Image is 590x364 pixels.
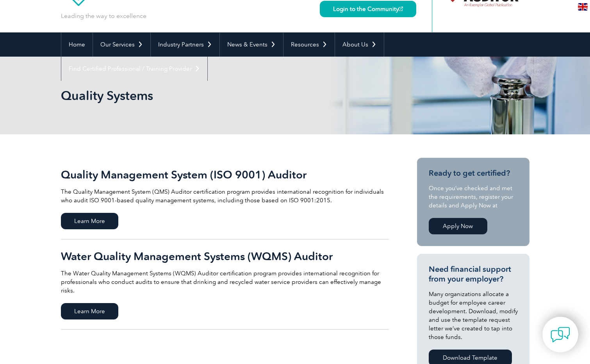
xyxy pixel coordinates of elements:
[61,187,389,205] p: The Quality Management System (QMS) Auditor certification program provides international recognit...
[429,290,518,341] p: Many organizations allocate a budget for employee career development. Download, modify and use th...
[429,168,518,178] h3: Ready to get certified?
[61,12,146,20] p: Leading the way to excellence
[578,3,588,11] img: en
[429,218,487,234] a: Apply Now
[93,32,150,57] a: Our Services
[151,32,219,57] a: Industry Partners
[399,7,403,11] img: open_square.png
[61,250,389,262] h2: Water Quality Management Systems (WQMS) Auditor
[61,269,389,295] p: The Water Quality Management Systems (WQMS) Auditor certification program provides international ...
[61,168,389,181] h2: Quality Management System (ISO 9001) Auditor
[61,213,118,229] span: Learn More
[61,158,389,239] a: Quality Management System (ISO 9001) Auditor The Quality Management System (QMS) Auditor certific...
[220,32,283,57] a: News & Events
[61,303,118,319] span: Learn More
[429,264,518,284] h3: Need financial support from your employer?
[61,239,389,330] a: Water Quality Management Systems (WQMS) Auditor The Water Quality Management Systems (WQMS) Audit...
[429,184,518,210] p: Once you’ve checked and met the requirements, register your details and Apply Now at
[551,325,570,344] img: contact-chat.png
[61,57,207,81] a: Find Certified Professional / Training Provider
[335,32,384,57] a: About Us
[283,32,335,57] a: Resources
[320,1,416,17] a: Login to the Community
[61,32,93,57] a: Home
[61,88,361,103] h1: Quality Systems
